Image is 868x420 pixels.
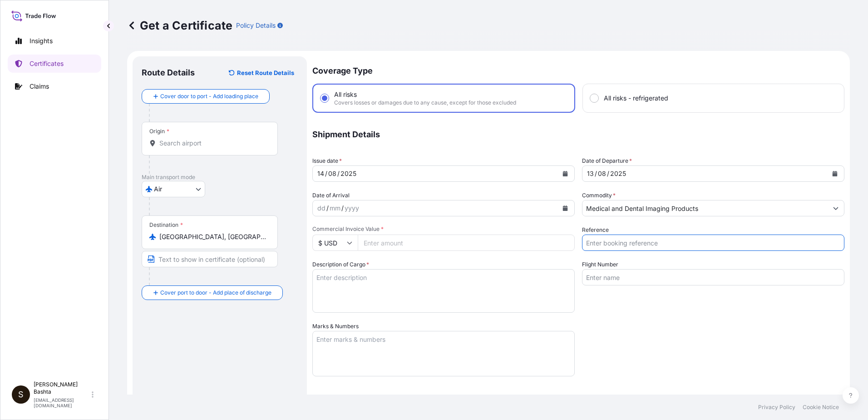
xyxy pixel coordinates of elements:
[341,203,344,214] div: /
[316,203,326,214] div: day,
[312,225,575,233] span: Commercial Invoice Value
[758,404,795,411] a: Privacy Policy
[607,168,609,179] div: /
[334,90,357,99] span: All risks
[604,94,668,103] span: All risks - refrigerated
[142,181,205,197] button: Select transport
[8,55,101,73] a: Certificates
[142,285,283,300] button: Cover port to door - Add place of discharge
[8,32,101,50] a: Insights
[312,260,369,269] label: Description of Cargo
[142,89,270,104] button: Cover door to port - Add loading place
[609,168,627,179] div: year,
[237,68,294,77] p: Reset Route Details
[582,156,632,165] span: Date of Departure
[582,200,828,216] input: Type to search commodity
[558,166,572,181] button: Calendar
[34,397,90,408] p: [EMAIL_ADDRESS][DOMAIN_NAME]
[325,168,327,179] div: /
[18,390,24,399] span: S
[127,18,232,33] p: Get a Certificate
[558,201,572,215] button: Calendar
[321,94,329,102] input: All risksCovers losses or damages due to any cause, except for those excluded
[236,21,276,30] p: Policy Details
[582,191,616,200] label: Commodity
[159,232,266,241] input: Destination
[327,168,337,179] div: month,
[34,381,90,395] p: [PERSON_NAME] Bashta
[586,168,595,179] div: day,
[334,99,516,106] span: Covers losses or damages due to any cause, except for those excluded
[582,235,844,251] input: Enter booking reference
[344,203,360,214] div: year,
[582,225,609,235] label: Reference
[30,36,53,45] p: Insights
[312,322,359,331] label: Marks & Numbers
[358,235,575,251] input: Enter amount
[582,269,844,285] input: Enter name
[326,203,329,214] div: /
[597,168,607,179] div: month,
[160,288,271,297] span: Cover port to door - Add place of discharge
[803,404,839,411] a: Cookie Notice
[316,168,325,179] div: day,
[582,260,618,269] label: Flight Number
[224,65,298,80] button: Reset Route Details
[160,92,258,101] span: Cover door to port - Add loading place
[159,139,266,148] input: Origin
[828,166,842,181] button: Calendar
[329,203,341,214] div: month,
[142,67,195,78] p: Route Details
[312,122,844,147] p: Shipment Details
[8,77,101,95] a: Claims
[149,128,169,135] div: Origin
[828,200,844,216] button: Show suggestions
[337,168,340,179] div: /
[312,156,342,165] span: Issue date
[154,185,162,194] span: Air
[590,94,598,102] input: All risks - refrigerated
[340,168,357,179] div: year,
[149,221,183,229] div: Destination
[30,59,64,68] p: Certificates
[312,56,844,84] p: Coverage Type
[595,168,597,179] div: /
[142,251,278,267] input: Text to appear on certificate
[142,174,298,181] p: Main transport mode
[312,191,350,200] span: Date of Arrival
[30,82,49,91] p: Claims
